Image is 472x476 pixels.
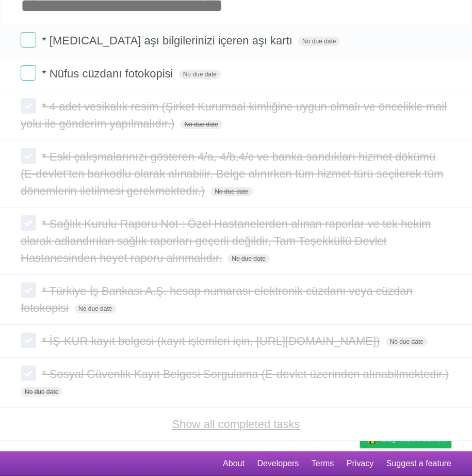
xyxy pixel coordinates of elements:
[386,337,428,346] span: No due date
[179,70,221,79] span: No due date
[21,32,36,47] label: Done
[42,335,382,347] span: * İŞ-KUR kayıt belgesi (kayıt işlemleri için, [URL][DOMAIN_NAME])
[210,187,252,196] span: No due date
[42,34,295,47] span: * [MEDICAL_DATA] aşı bilgilerinizi içeren aşı kartı
[180,120,222,129] span: No due date
[21,217,431,264] span: * Sağlık Kurulu Raporu Not : Özel Hastanelerden alınan raporlar ve tek hekim olarak adlandırılan ...
[257,454,299,473] a: Developers
[227,254,269,263] span: No due date
[21,98,36,114] label: Done
[21,387,62,396] span: No due date
[386,454,451,473] a: Suggest a feature
[42,67,175,80] span: * Nüfus cüzdanı fotokopisi
[223,454,245,473] a: About
[21,282,36,298] label: Done
[347,454,373,473] a: Privacy
[42,368,451,380] span: * Sosyal Güvenlik Kayıt Belgesi Sorgulama (E-devlet üzerinden alınabilmektedir.)
[298,37,340,46] span: No due date
[21,284,413,314] span: * Türkiye İş Bankası A.Ş. hesap numarası elektronik cüzdanı veya cüzdan fotokopisi
[74,304,116,313] span: No due date
[21,65,36,81] label: Done
[21,148,36,164] label: Done
[172,418,300,431] a: Show all completed tasks
[382,430,446,448] span: Buy me a coffee
[21,215,36,231] label: Done
[312,454,334,473] a: Terms
[21,150,443,197] span: * Eski çalışmalarınızı gösteren 4/a, 4/b,4/c ve banka sandıkları hizmet dökümü (E-devlet’ten bark...
[21,366,36,381] label: Done
[21,100,447,130] span: * 4 adet vesikalık resim (Şirket Kurumsal kimliğine uygun olmalı ve öncelikle mail yolu ile gönde...
[21,332,36,348] label: Done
